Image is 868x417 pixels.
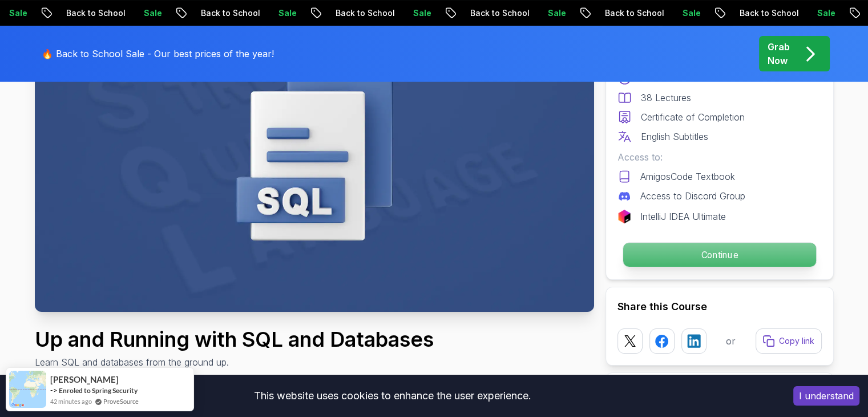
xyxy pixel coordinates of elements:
[50,375,119,384] span: [PERSON_NAME]
[617,210,631,223] img: jetbrains logo
[641,110,745,124] p: Certificate of Completion
[673,7,709,19] p: Sale
[641,91,691,105] p: 38 Lectures
[779,335,814,347] p: Copy link
[622,242,816,267] button: Continue
[793,386,859,406] button: Accept cookies
[42,47,274,61] p: 🔥 Back to School Sale - Our best prices of the year!
[756,328,822,354] button: Copy link
[9,383,776,408] div: This website uses cookies to enhance the user experience.
[768,40,790,67] p: Grab Now
[730,7,808,19] p: Back to School
[595,7,673,19] p: Back to School
[538,7,575,19] p: Sale
[640,189,745,203] p: Access to Discord Group
[617,150,822,164] p: Access to:
[640,170,735,183] p: AmigosCode Textbook
[640,210,726,223] p: IntelliJ IDEA Ultimate
[50,396,92,406] span: 42 minutes ago
[59,386,138,395] a: Enroled to Spring Security
[641,130,708,143] p: English Subtitles
[103,396,139,406] a: ProveSource
[50,386,58,395] span: ->
[461,7,538,19] p: Back to School
[269,7,305,19] p: Sale
[191,7,269,19] p: Back to School
[134,7,171,19] p: Sale
[326,7,403,19] p: Back to School
[35,328,434,351] h1: Up and Running with SQL and Databases
[617,299,822,315] h2: Share this Course
[56,7,134,19] p: Back to School
[9,371,46,408] img: provesource social proof notification image
[403,7,440,19] p: Sale
[726,334,736,348] p: or
[808,7,844,19] p: Sale
[623,243,815,267] p: Continue
[35,355,434,369] p: Learn SQL and databases from the ground up.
